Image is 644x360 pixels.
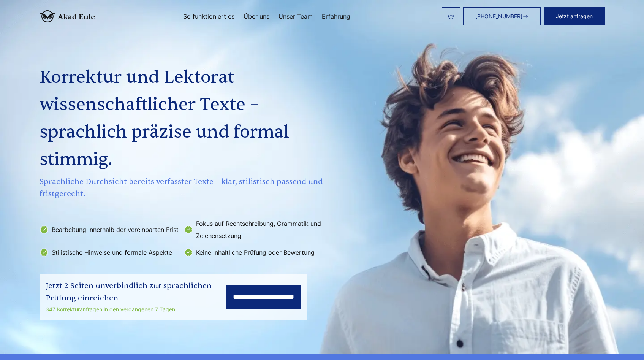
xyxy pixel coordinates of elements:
[40,64,325,173] h1: Korrektur und Lektorat wissenschaftlicher Texte – sprachlich präzise und formal stimmig.
[40,246,179,259] li: Stilistische Hinweise und formale Aspekte
[322,13,350,19] a: Erfahrung
[463,7,541,25] a: [PHONE_NUMBER]
[46,305,226,314] div: 347 Korrekturanfragen in den vergangenen 7 Tagen
[183,13,234,19] a: So funktioniert es
[278,13,313,19] a: Unser Team
[544,7,605,25] button: Jetzt anfragen
[244,13,269,19] a: Über uns
[184,217,324,242] li: Fokus auf Rechtschreibung, Grammatik und Zeichensetzung
[475,13,522,19] span: [PHONE_NUMBER]
[40,217,179,242] li: Bearbeitung innerhalb der vereinbarten Frist
[40,10,95,22] img: logo
[448,13,454,19] img: email
[184,246,324,259] li: Keine inhaltliche Prüfung oder Bewertung
[46,280,226,304] div: Jetzt 2 Seiten unverbindlich zur sprachlichen Prüfung einreichen
[40,176,325,200] span: Sprachliche Durchsicht bereits verfasster Texte – klar, stilistisch passend und fristgerecht.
